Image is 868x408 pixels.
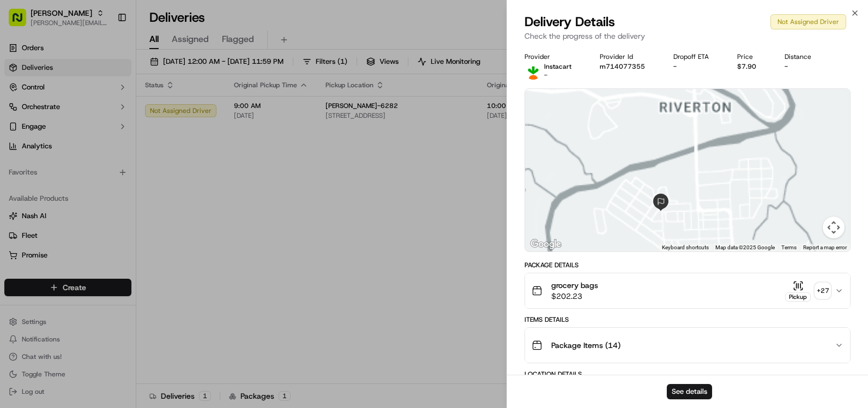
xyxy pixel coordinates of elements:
[667,384,712,399] button: See details
[785,280,830,302] button: Pickup+27
[528,237,564,251] img: Google
[7,210,88,230] a: 📗Knowledge Base
[662,244,709,251] button: Keyboard shortcuts
[528,237,564,251] a: Open this area in Google Maps (opens a new window)
[781,244,797,250] a: Terms (opens in new tab)
[185,107,198,121] button: Start new chat
[169,140,198,153] button: See all
[11,215,20,224] div: 📗
[525,13,615,31] span: Delivery Details
[785,292,811,302] div: Pickup
[23,104,43,124] img: 8571987876998_91fb9ceb93ad5c398215_72.jpg
[525,315,851,324] div: Items Details
[11,142,73,151] div: Past conversations
[823,217,845,238] button: Map camera controls
[28,70,196,82] input: Got a question? Start typing here...
[544,62,571,71] p: Instacart
[544,71,547,80] span: -
[785,280,811,302] button: Pickup
[525,273,850,308] button: grocery bags$202.23Pickup+27
[11,44,198,61] p: Welcome 👋
[600,62,645,71] button: m714077355
[551,340,620,351] span: Package Items ( 14 )
[737,62,767,71] div: $7.90
[108,241,132,249] span: Pylon
[785,62,822,71] div: -
[11,11,33,33] img: Nash
[103,214,175,225] span: API Documentation
[737,52,767,61] div: Price
[49,115,150,124] div: We're available if you need us!
[551,280,598,291] span: grocery bags
[803,244,847,250] a: Report a map error
[600,52,656,61] div: Provider Id
[525,31,851,41] p: Check the progress of the delivery
[673,52,720,61] div: Dropoff ETA
[525,328,850,363] button: Package Items (14)
[49,104,179,115] div: Start new chat
[525,52,582,61] div: Provider
[785,52,822,61] div: Distance
[525,261,851,269] div: Package Details
[715,244,775,250] span: Map data ©2025 Google
[88,210,179,230] a: 💻API Documentation
[36,169,58,178] span: [DATE]
[77,241,132,249] a: Powered byPylon
[525,62,542,80] img: profile_instacart_ahold_partner.png
[22,214,83,225] span: Knowledge Base
[11,104,31,124] img: 1736555255976-a54dd68f-1ca7-489b-9aae-adbdc363a1c4
[673,62,720,71] div: -
[551,291,598,302] span: $202.23
[525,370,851,379] div: Location Details
[815,283,830,298] div: + 27
[92,215,101,224] div: 💻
